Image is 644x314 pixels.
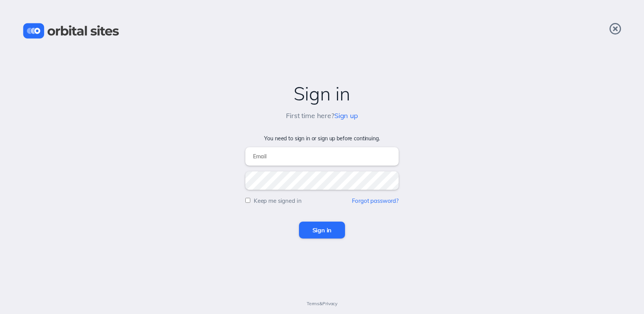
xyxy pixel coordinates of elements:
[307,301,319,306] a: Terms
[322,301,337,306] a: Privacy
[23,23,119,39] img: Orbital Sites Logo
[254,197,302,204] label: Keep me signed in
[352,197,399,204] a: Forgot password?
[299,222,345,238] input: Sign in
[8,135,636,238] form: You need to sign in or sign up before continuing.
[245,147,399,166] input: Email
[334,111,358,120] a: Sign up
[8,83,636,104] h2: Sign in
[286,112,358,120] h5: First time here?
